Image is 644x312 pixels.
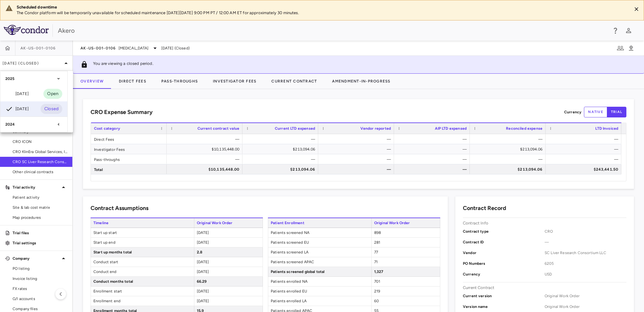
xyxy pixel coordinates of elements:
div: 2024 [0,117,67,132]
div: [DATE] [5,90,29,98]
p: 2025 [5,76,15,82]
p: 2024 [5,122,15,127]
div: [DATE] [5,105,29,113]
span: Closed [41,105,62,112]
div: 2025 [0,71,67,86]
span: Open [43,90,62,97]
